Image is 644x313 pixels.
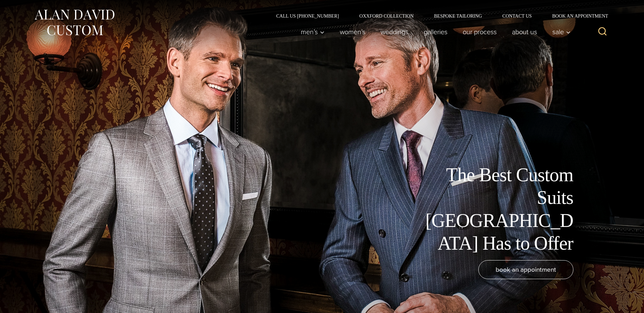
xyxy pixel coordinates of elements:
[542,14,610,18] a: Book an Appointment
[552,28,571,35] span: Sale
[34,7,115,38] img: Alan David Custom
[421,164,573,255] h1: The Best Custom Suits [GEOGRAPHIC_DATA] Has to Offer
[594,24,611,40] button: View Search Form
[349,14,424,18] a: Oxxford Collection
[266,14,349,18] a: Call Us [PHONE_NUMBER]
[424,14,492,18] a: Bespoke Tailoring
[266,14,611,18] nav: Secondary Navigation
[478,260,573,279] a: book an appointment
[496,265,556,274] span: book an appointment
[293,25,574,39] nav: Primary Navigation
[416,25,455,39] a: Galleries
[492,14,542,18] a: Contact Us
[373,25,416,39] a: weddings
[504,25,545,39] a: About Us
[332,25,373,39] a: Women’s
[455,25,504,39] a: Our Process
[301,28,325,35] span: Men’s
